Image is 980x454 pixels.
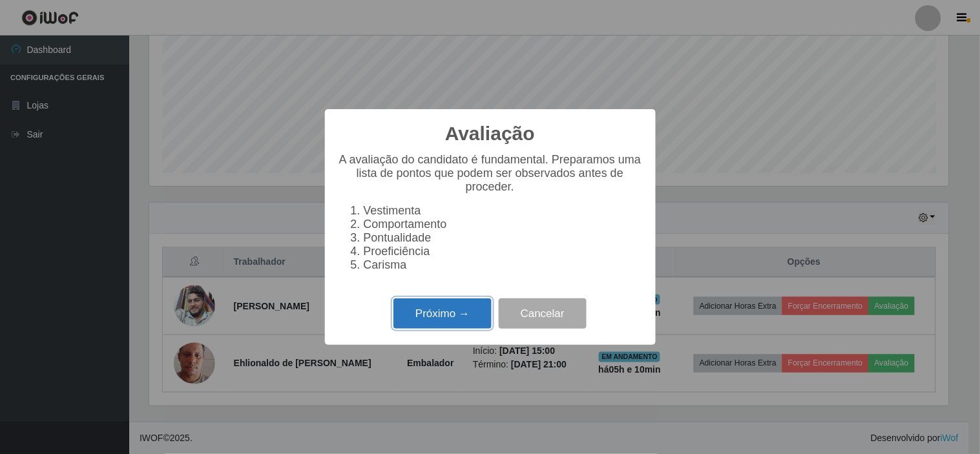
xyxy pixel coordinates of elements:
button: Cancelar [499,298,587,329]
button: Próximo → [393,298,492,329]
li: Vestimenta [364,204,643,218]
li: Comportamento [364,218,643,231]
p: A avaliação do candidato é fundamental. Preparamos uma lista de pontos que podem ser observados a... [338,153,643,194]
li: Proeficiência [364,245,643,258]
li: Pontualidade [364,231,643,245]
h2: Avaliação [445,122,535,145]
li: Carisma [364,258,643,272]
